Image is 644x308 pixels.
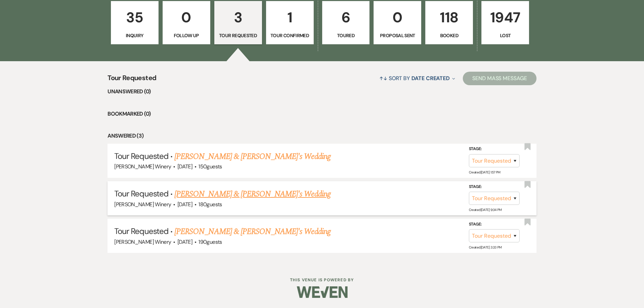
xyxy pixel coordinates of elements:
a: 35Inquiry [111,1,159,44]
a: 3Tour Requested [214,1,262,44]
span: Created: [DATE] 1:57 PM [469,170,500,174]
label: Stage: [469,183,520,191]
a: 1Tour Confirmed [266,1,314,44]
a: 0Follow Up [163,1,210,44]
p: 35 [115,6,154,29]
span: ↑↓ [379,75,387,82]
span: [PERSON_NAME] Winery [114,201,171,208]
span: 150 guests [198,163,222,170]
p: Tour Requested [219,32,258,39]
span: [DATE] [177,238,192,245]
p: 1947 [486,6,525,29]
label: Stage: [469,145,520,153]
a: 0Proposal Sent [374,1,421,44]
span: Tour Requested [114,188,168,199]
p: 0 [167,6,206,29]
p: Follow Up [167,32,206,39]
img: Weven Logo [297,280,348,304]
span: Tour Requested [108,73,156,87]
a: [PERSON_NAME] & [PERSON_NAME]'s Wedding [174,226,331,238]
p: 3 [219,6,258,29]
label: Stage: [469,221,520,228]
a: 1947Lost [481,1,529,44]
a: [PERSON_NAME] & [PERSON_NAME]'s Wedding [174,150,331,163]
button: Send Mass Message [463,72,536,85]
p: 6 [327,6,365,29]
span: [PERSON_NAME] Winery [114,163,171,170]
span: [PERSON_NAME] Winery [114,238,171,245]
p: Inquiry [115,32,154,39]
p: Proposal Sent [378,32,417,39]
span: 190 guests [198,238,222,245]
li: Answered (3) [108,132,536,140]
li: Unanswered (0) [108,87,536,96]
p: 1 [270,6,309,29]
p: Tour Confirmed [270,32,309,39]
p: Toured [327,32,365,39]
p: 0 [378,6,417,29]
span: [DATE] [177,201,192,208]
a: 118Booked [425,1,473,44]
a: [PERSON_NAME] & [PERSON_NAME]'s Wedding [174,188,331,200]
p: Lost [486,32,525,39]
span: Created: [DATE] 9:34 PM [469,208,502,212]
span: 180 guests [198,201,222,208]
a: 6Toured [322,1,370,44]
span: Created: [DATE] 3:33 PM [469,245,502,250]
span: Date Created [411,75,450,82]
span: [DATE] [177,163,192,170]
p: 118 [430,6,469,29]
p: Booked [430,32,469,39]
span: Tour Requested [114,226,168,236]
li: Bookmarked (0) [108,110,536,118]
button: Sort By Date Created [377,69,458,87]
span: Tour Requested [114,151,168,161]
